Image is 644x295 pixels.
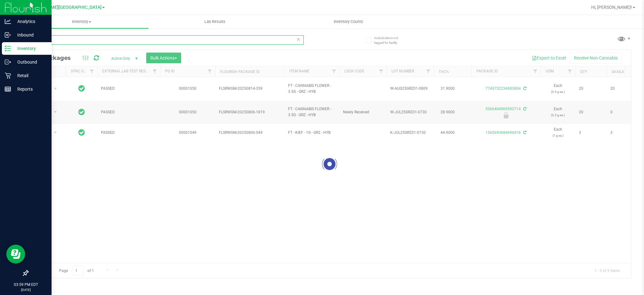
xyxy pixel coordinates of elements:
[374,36,406,45] span: Include items not tagged for facility
[5,86,11,92] inline-svg: Reports
[11,45,49,52] p: Inventory
[5,32,11,38] inline-svg: Inbound
[296,35,301,43] span: Clear
[196,19,234,25] span: Lab Results
[325,19,372,25] span: Inventory Counts
[5,72,11,79] inline-svg: Retail
[11,85,49,93] p: Reports
[15,15,148,28] a: Inventory
[15,19,148,25] span: Inventory
[3,287,49,292] p: [DATE]
[11,31,49,39] p: Inbound
[11,58,49,66] p: Outbound
[3,282,49,287] p: 03:59 PM EDT
[282,15,415,28] a: Inventory Counts
[5,18,11,25] inline-svg: Analytics
[28,35,304,45] input: Search Package ID, Item Name, SKU, Lot or Part Number...
[24,5,102,10] span: [PERSON_NAME][GEOGRAPHIC_DATA]
[591,5,632,10] span: Hi, [PERSON_NAME]!
[11,72,49,79] p: Retail
[5,59,11,65] inline-svg: Outbound
[6,245,25,264] iframe: Resource center
[5,45,11,52] inline-svg: Inventory
[148,15,282,28] a: Lab Results
[11,18,49,25] p: Analytics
